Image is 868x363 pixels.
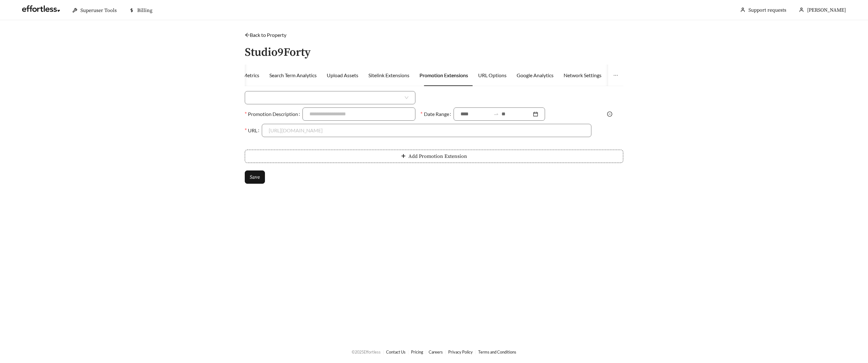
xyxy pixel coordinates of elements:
[245,107,302,121] label: Promotion Description
[493,111,499,117] span: to
[478,72,507,79] div: URL Options
[269,72,317,79] div: Search Term Analytics
[327,72,358,79] div: Upload Assets
[517,72,554,79] div: Google Analytics
[420,107,453,121] label: Date Range
[80,7,117,14] span: Superuser Tools
[478,349,516,354] a: Terms and Conditions
[245,32,286,38] a: arrow-leftBack to Property
[250,173,260,181] span: Save
[613,73,618,78] span: ellipsis
[245,150,623,163] button: plusAdd Promotion Extension
[411,349,423,354] a: Pricing
[302,107,415,121] input: Promotion Description
[408,153,467,160] span: Add Promotion Extension
[245,170,265,184] button: Save
[245,124,262,137] label: URL
[419,72,468,79] div: Promotion Extensions
[206,72,259,79] div: Bidding Strategy Metrics
[368,72,409,79] div: Sitelink Extensions
[401,153,406,159] span: plus
[807,7,846,13] span: [PERSON_NAME]
[448,349,473,354] a: Privacy Policy
[429,349,443,354] a: Careers
[608,65,623,86] button: ellipsis
[493,111,499,117] span: swap-right
[564,72,601,79] div: Network Settings
[269,124,584,137] input: URL
[245,32,250,37] span: arrow-left
[352,349,381,354] span: © 2025 Effortless
[748,7,786,13] a: Support requests
[245,46,311,59] h3: Studio9Forty
[607,112,612,117] span: minus-circle
[386,349,406,354] a: Contact Us
[137,7,152,14] span: Billing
